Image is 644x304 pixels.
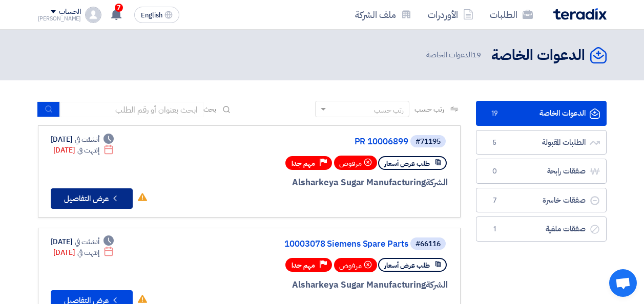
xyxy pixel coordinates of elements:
[292,159,315,168] span: مهم جدا
[203,137,408,146] a: PR 10006899
[77,145,99,156] span: إنتهت في
[426,49,483,61] span: الدعوات الخاصة
[489,166,501,177] span: 0
[384,260,430,270] span: طلب عرض أسعار
[334,156,377,170] div: مرفوض
[472,49,481,60] span: 19
[491,46,585,66] h2: الدعوات الخاصة
[347,3,420,27] a: ملف الشركة
[374,105,404,116] div: رتب حسب
[416,138,441,145] div: #71195
[201,176,448,189] div: Alsharkeya Sugar Manufacturing
[416,241,441,248] div: #66116
[553,8,607,20] img: Teradix logo
[60,102,203,117] input: ابحث بعنوان أو رقم الطلب
[75,236,99,247] span: أنشئت في
[51,134,114,145] div: [DATE]
[420,3,482,27] a: الأوردرات
[426,278,448,291] span: الشركة
[134,7,179,23] button: English
[77,247,99,258] span: إنتهت في
[489,138,501,148] span: 5
[476,216,607,242] a: صفقات ملغية1
[414,104,444,115] span: رتب حسب
[609,269,637,297] a: Open chat
[482,3,541,27] a: الطلبات
[292,260,315,270] span: مهم جدا
[38,16,81,21] div: [PERSON_NAME]
[51,236,114,247] div: [DATE]
[489,108,501,119] span: 19
[53,145,114,156] div: [DATE]
[203,240,408,249] a: 10003078 Siemens Spare Parts
[489,196,501,206] span: 7
[476,188,607,213] a: صفقات خاسرة7
[426,176,448,189] span: الشركة
[201,278,448,292] div: Alsharkeya Sugar Manufacturing
[115,4,123,12] span: 7
[476,101,607,126] a: الدعوات الخاصة19
[334,258,377,272] div: مرفوض
[489,224,501,234] span: 1
[59,8,81,16] div: الحساب
[384,159,430,168] span: طلب عرض أسعار
[141,12,162,19] span: English
[53,247,114,258] div: [DATE]
[75,134,99,145] span: أنشئت في
[85,7,101,23] img: profile_test.png
[476,159,607,184] a: صفقات رابحة0
[51,188,133,209] button: عرض التفاصيل
[203,104,217,115] span: بحث
[476,130,607,155] a: الطلبات المقبولة5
